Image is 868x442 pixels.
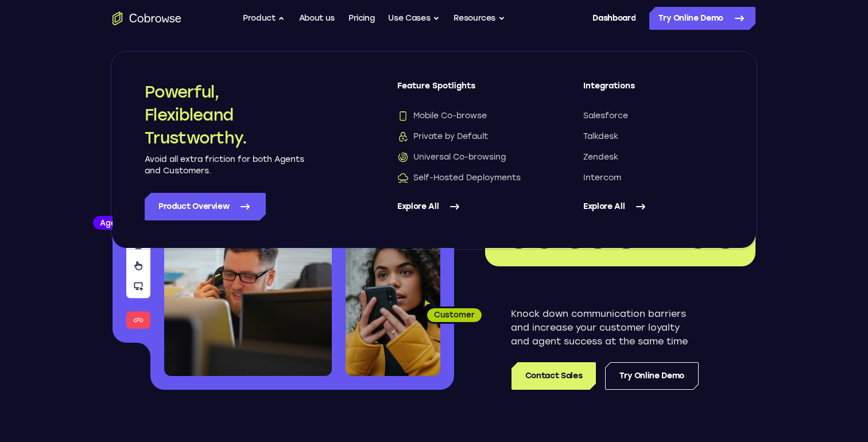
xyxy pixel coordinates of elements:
[397,131,409,142] img: Private by Default
[397,172,521,184] span: Self-Hosted Deployments
[299,7,335,30] a: About us
[583,80,723,101] span: Integrations
[145,80,305,149] h2: Powerful, Flexible and Trustworthy.
[583,172,621,184] span: Intercom
[511,362,596,390] a: Contact Sales
[346,240,440,376] img: A customer holding their phone
[397,193,537,220] a: Explore All
[583,131,723,142] a: Talkdesk
[397,80,537,101] span: Feature Spotlights
[145,154,305,177] p: Avoid all extra friction for both Agents and Customers.
[605,362,699,390] a: Try Online Demo
[583,110,628,122] span: Salesforce
[583,193,723,220] a: Explore All
[397,110,487,122] span: Mobile Co-browse
[397,152,506,163] span: Universal Co-browsing
[592,7,635,30] a: Dashboard
[113,11,181,25] a: Go to the home page
[243,7,285,30] button: Product
[397,172,537,184] a: Self-Hosted DeploymentsSelf-Hosted Deployments
[145,193,266,220] a: Product Overview
[583,172,723,184] a: Intercom
[583,110,723,122] a: Salesforce
[397,131,488,142] span: Private by Default
[388,7,440,30] button: Use Cases
[397,110,537,122] a: Mobile Co-browseMobile Co-browse
[454,7,505,30] button: Resources
[649,7,755,30] a: Try Online Demo
[397,152,537,163] a: Universal Co-browsingUniversal Co-browsing
[397,131,537,142] a: Private by DefaultPrivate by Default
[511,307,699,348] p: Knock down communication barriers and increase your customer loyalty and agent success at the sam...
[583,152,618,163] span: Zendesk
[348,7,375,30] a: Pricing
[164,171,332,376] img: A customer support agent talking on the phone
[397,172,409,184] img: Self-Hosted Deployments
[397,152,409,163] img: Universal Co-browsing
[397,110,409,122] img: Mobile Co-browse
[583,131,618,142] span: Talkdesk
[583,152,723,163] a: Zendesk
